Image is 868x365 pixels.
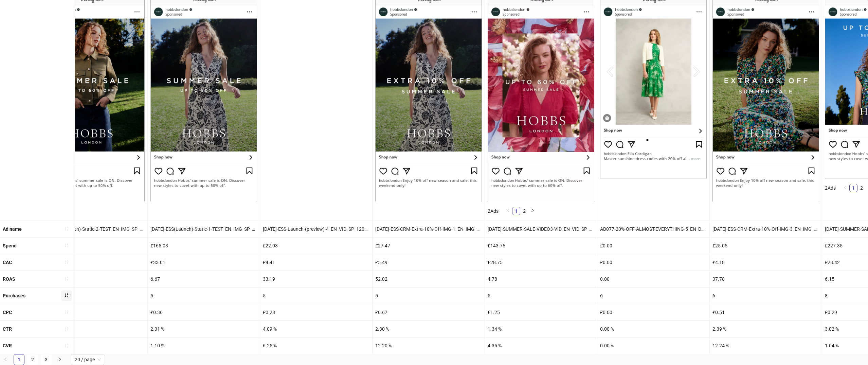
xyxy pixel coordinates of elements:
div: 6 [710,288,822,304]
span: 2 Ads [488,208,499,214]
div: [DATE]-ESS(Launch)-Static-2-TEST_EN_IMG_SP_13062025_F_CC_SC24_USP1_SALE [35,221,147,237]
button: left [841,184,849,192]
div: £33.01 [148,254,260,271]
span: sort-ascending [64,293,69,298]
b: CPC [3,310,12,315]
div: 4.09 % [260,321,372,337]
li: Next Page [528,207,537,215]
div: 2.30 % [373,321,485,337]
span: left [843,186,847,190]
div: £57.06 [35,238,147,254]
button: right [528,207,537,215]
b: Spend [3,243,17,248]
div: 4.78 [485,271,597,287]
li: 2 [520,207,528,215]
div: 0.00 [597,271,709,287]
div: £4.18 [710,254,822,271]
div: 5 [373,288,485,304]
div: £0.00 [597,254,709,271]
span: sort-ascending [64,276,69,281]
div: £143.76 [485,238,597,254]
li: Previous Page [841,184,849,192]
div: 6.67 [148,271,260,287]
a: 2 [28,354,38,365]
a: 1 [14,354,24,365]
b: Purchases [3,293,25,298]
div: [DATE]-ESS-CRM-Extra-10%-Off-IMG-1_EN_IMG_SP_12072025_F_CC_SC24_USP1_SALE [373,221,485,237]
b: Ad name [3,226,22,232]
a: 2 [521,207,528,215]
div: 0.00 % [597,337,709,354]
div: 6.25 % [260,337,372,354]
b: CTR [3,326,12,332]
div: 6 [597,288,709,304]
li: 3 [41,354,52,365]
div: 37.78 [710,271,822,287]
button: right [54,354,65,365]
div: £0.51 [710,304,822,320]
div: £0.36 [148,304,260,320]
div: 1.34 % [485,321,597,337]
span: sort-ascending [64,260,69,264]
span: right [530,208,535,212]
div: 0.00 % [597,321,709,337]
div: [DATE]-ESS-CRM-Extra-10%-Off-IMG-3_EN_IMG_SP_12072025_F_CC_SC24_USP1_SALE [710,221,822,237]
div: 52.02 [373,271,485,287]
div: 3.57 % [35,337,147,354]
div: £0.67 [373,304,485,320]
div: £14.27 [35,254,147,271]
li: Previous Page [504,207,512,215]
span: left [506,208,510,212]
div: £0.00 [597,304,709,320]
b: CAC [3,260,12,265]
div: £22.03 [260,238,372,254]
div: 1.10 % [148,337,260,354]
li: Next Page [54,354,65,365]
div: £165.03 [148,238,260,254]
div: £0.51 [35,304,147,320]
div: £5.49 [373,254,485,271]
div: 2.39 % [710,321,822,337]
a: 1 [850,184,857,192]
div: 20.02 [35,271,147,287]
span: 2 Ads [825,185,836,191]
div: £4.41 [260,254,372,271]
div: Page Size [71,354,105,365]
li: 1 [849,184,857,192]
div: £0.28 [260,304,372,320]
div: £27.47 [373,238,485,254]
li: 2 [857,184,866,192]
div: 12.20 % [373,337,485,354]
div: 4 [35,288,147,304]
button: left [504,207,512,215]
b: ROAS [3,276,15,282]
span: 20 / page [75,354,101,365]
div: [DATE]-ESS-Launch-(preview)-4_EN_VID_SP_12062025_F_CC_SC24_USP1_SALE [260,221,372,237]
span: left [3,357,7,361]
span: sort-ascending [64,310,69,314]
span: sort-ascending [64,226,69,231]
div: 5 [148,288,260,304]
li: 2 [27,354,38,365]
span: sort-ascending [64,327,69,331]
div: £28.75 [485,254,597,271]
span: sort-ascending [64,243,69,248]
div: [DATE]-SUMMER-SALE-VIDEO3-VID_EN_VID_SP_02072025_F_NSE_SC1_USP1_SALE – Copy [485,221,597,237]
div: 12.24 % [710,337,822,354]
div: 5 [485,288,597,304]
div: 5 [260,288,372,304]
a: 3 [41,354,51,365]
div: £0.00 [597,238,709,254]
li: 1 [512,207,520,215]
div: [DATE]-ESS(Launch)-Static-1-TEST_EN_IMG_SP_13062025_F_CC_SC24_USP1_SALE [148,221,260,237]
div: 1.69 % [35,321,147,337]
div: £1.25 [485,304,597,320]
b: CVR [3,343,12,348]
li: 1 [14,354,24,365]
a: 1 [512,207,520,215]
span: right [58,357,62,361]
div: 2.31 % [148,321,260,337]
span: sort-ascending [64,343,69,348]
div: 4.35 % [485,337,597,354]
div: 33.19 [260,271,372,287]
